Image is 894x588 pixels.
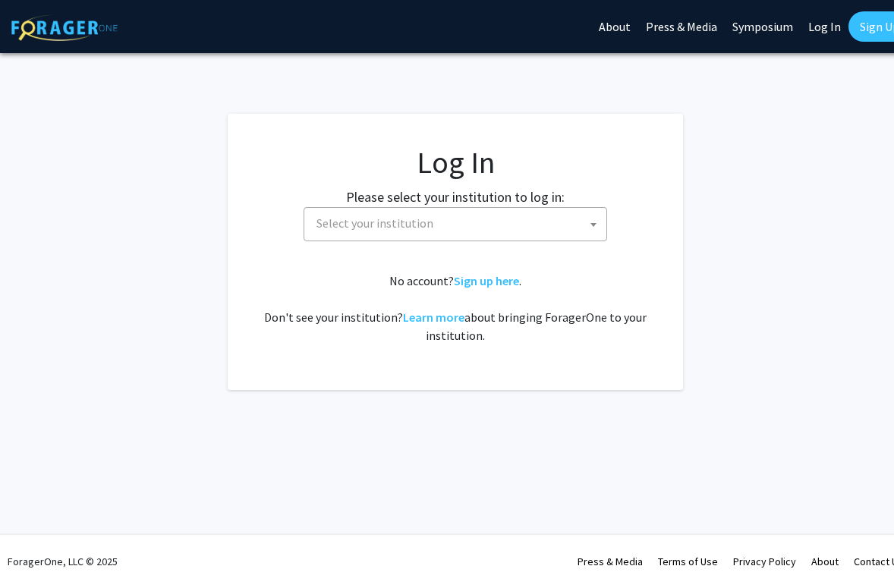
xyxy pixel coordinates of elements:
a: Privacy Policy [733,555,796,568]
a: Learn more about bringing ForagerOne to your institution [403,310,464,325]
a: About [811,555,839,568]
span: Select your institution [304,207,607,241]
a: Press & Media [578,555,643,568]
div: No account? . Don't see your institution? about bringing ForagerOne to your institution. [258,272,653,344]
div: ForagerOne, LLC © 2025 [8,535,118,588]
img: ForagerOne Logo [11,14,118,41]
span: Select your institution [310,208,606,239]
h1: Log In [258,144,653,181]
a: Sign up here [454,273,519,288]
span: Select your institution [316,215,433,231]
label: Please select your institution to log in: [346,187,565,207]
a: Terms of Use [658,555,718,568]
